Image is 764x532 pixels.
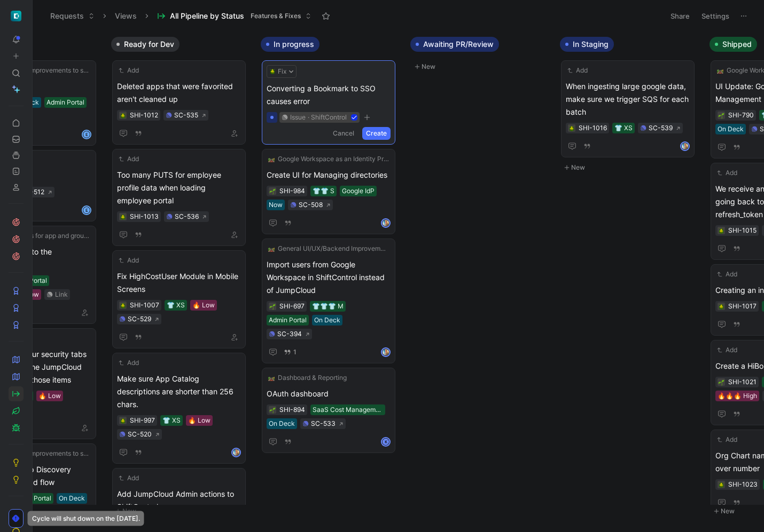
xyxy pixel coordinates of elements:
img: 🪲 [718,482,724,488]
div: SC-394 [277,329,302,339]
span: Awaiting PR/Review [423,39,494,50]
span: Too many PUTS for employee profile data when loading employee portal [117,169,241,207]
span: Import users from Google Workspace in ShiftControl instead of JumpCloud [267,258,391,297]
div: 👕 XS [614,123,633,133]
div: SHI-790 [728,110,754,121]
img: avatar [382,219,389,227]
div: In progress🪲FixConverting a Bookmark to SSO causes errorCancelCreate [256,32,406,462]
div: SC-508 [299,200,323,210]
img: avatar [232,449,240,456]
button: Add [117,65,141,76]
button: 1 [282,346,299,358]
span: General UI/UX/Backend Improvements [278,243,389,254]
button: 🌱 [269,303,276,310]
img: 🪲 [120,214,126,220]
div: K [382,438,389,446]
span: 1 [293,349,297,355]
a: AddToo many PUTS for employee profile data when loading employee portalSC-536 [112,149,246,246]
div: SHI-997 [130,415,155,426]
span: In Staging [573,39,609,50]
button: Add [117,358,141,368]
div: 🔥 Low [192,300,215,311]
div: On Deck [269,418,295,429]
div: Google IdP [342,186,375,196]
button: 🪲 [718,303,725,310]
button: Add [715,269,739,280]
img: 🛤️ [268,375,275,381]
span: In progress [274,39,314,50]
div: 👕👕 S [313,186,334,196]
button: 🪲Fix [267,65,297,78]
div: 🪲 [568,124,575,132]
img: 🪲 [269,68,276,75]
span: issue [290,112,306,123]
div: Now [269,200,283,210]
span: OAuth dashboard [267,387,391,400]
div: E [83,131,90,138]
button: Add [715,434,739,445]
button: 🌱 [269,187,276,195]
button: New [560,161,701,174]
a: 🛤️General UI/UX/Backend ImprovementsImport users from Google Workspace in ShiftControl instead of... [262,239,395,363]
div: SHI-1016 [579,123,607,133]
button: Add [117,473,141,483]
div: Ready for DevNew [107,32,256,523]
button: 🪲 [119,301,127,309]
div: 🪲 [119,112,127,119]
button: Settings [697,9,734,23]
div: SC-539 [649,123,673,133]
div: SC-529 [128,314,151,324]
div: 🔥 Low [38,391,61,401]
div: SHI-894 [279,404,305,415]
button: New [410,60,551,73]
img: 🪲 [568,125,575,132]
div: 🔥 Low [188,415,211,426]
span: Add JumpCloud Admin actions to ShiftControl [117,488,241,513]
button: Add [566,65,589,76]
span: Shipped [722,39,752,50]
span: Fix HighCostUser Module in Mobile Screens [117,270,241,296]
button: All Pipeline by StatusFeatures & Fixes [152,8,316,24]
div: SHI-1012 [130,110,158,121]
div: SHI-1013 [130,211,159,222]
img: 🪲 [120,303,126,309]
div: SHI-1017 [728,301,757,312]
div: SHI-1021 [728,377,757,387]
span: Create UI for Managing directories [267,169,391,181]
button: ShiftControl [9,9,24,23]
div: 🪲 [718,481,725,488]
img: 🌱 [718,113,724,119]
div: SC-536 [175,211,199,222]
img: avatar [681,142,689,150]
img: 🌱 [718,379,724,386]
button: 🪲 [119,417,127,424]
div: Admin Portal [46,97,84,108]
button: Cancel [329,127,358,140]
div: SC-533 [311,418,336,429]
span: When ingesting large google data, make sure we trigger SQS for each batch [566,80,690,118]
img: 🌱 [269,407,276,414]
div: 🔥🔥🔥 High [718,391,757,401]
div: Admin Portal [269,315,307,325]
div: SaaS Cost Management [313,404,383,415]
div: SHI-1015 [728,225,757,236]
button: In Staging [560,37,614,52]
button: Views [110,8,142,24]
div: Cycle will shut down on the [DATE]. [28,511,144,526]
div: SHI-1023 [728,479,758,490]
img: 🛤️ [268,156,275,162]
span: · ShiftControl [308,112,347,123]
div: SHI-697 [279,301,305,312]
button: 🛤️General UI/UX/Backend Improvements [267,243,391,254]
button: 🪲 [119,213,127,220]
button: 🌱 [269,406,276,414]
a: AddDeleted apps that were favorited aren't cleaned upSC-535 [112,60,246,145]
button: 🌱 [718,378,725,386]
button: Share [666,9,695,23]
span: Google Workspace as an Identity Provider (IdP) Integration [278,154,389,164]
img: avatar [382,348,389,356]
img: 🪲 [120,418,126,424]
button: 🌱 [718,112,725,119]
